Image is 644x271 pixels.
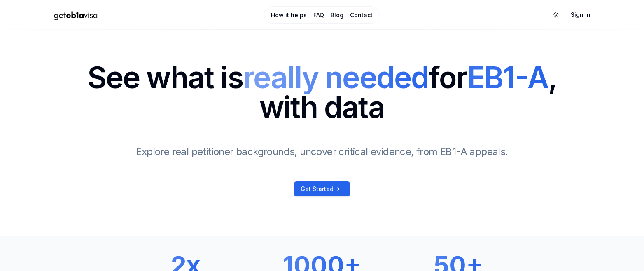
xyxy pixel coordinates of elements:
[87,92,557,122] span: with data
[467,59,548,95] span: EB1-A
[87,63,557,92] span: See what is for ,
[301,185,334,193] span: Get Started
[136,146,508,158] span: Explore real petitioner backgrounds, uncover critical evidence, from EB1-A appeals.
[564,7,597,22] a: Sign In
[47,8,105,22] img: geteb1avisa logo
[243,59,429,95] span: really needed
[313,11,324,19] a: FAQ
[47,8,230,22] a: Home Page
[271,11,307,19] a: How it helps
[350,11,373,19] a: Contact
[264,6,380,24] nav: Main
[294,181,350,196] a: Get Started
[331,11,343,19] a: Blog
